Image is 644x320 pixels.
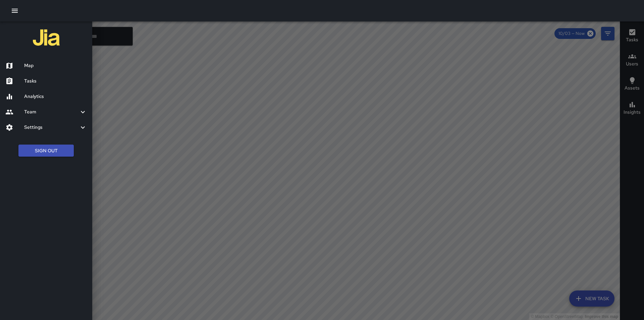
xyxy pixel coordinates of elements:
[24,62,87,69] h6: Map
[24,93,87,100] h6: Analytics
[18,145,74,157] button: Sign Out
[24,77,87,85] h6: Tasks
[24,108,79,116] h6: Team
[33,24,60,51] img: jia-logo
[24,124,79,131] h6: Settings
